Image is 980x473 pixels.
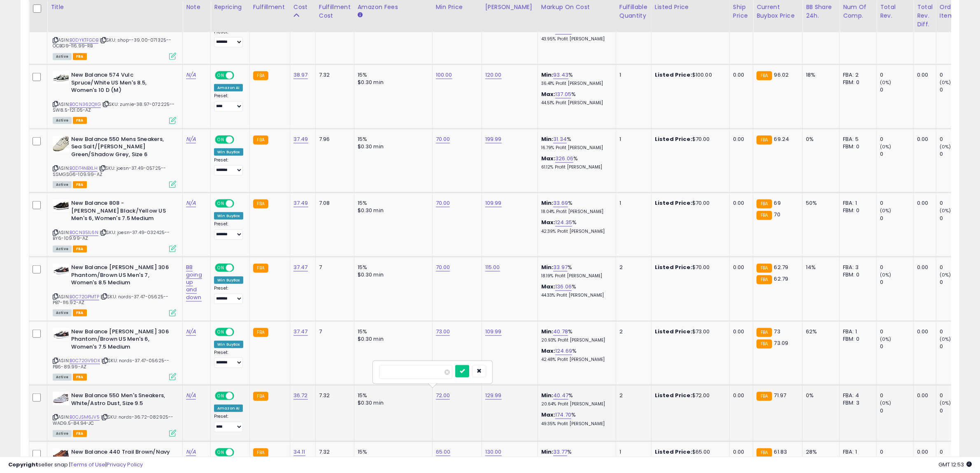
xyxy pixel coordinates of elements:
div: % [541,347,610,363]
div: 0 [880,86,913,94]
b: New Balance [PERSON_NAME] 306 Phantom/Brown US Men's 7, Women's 8.5 Medium [71,264,171,289]
div: FBM: 3 [843,399,870,407]
div: 0 [880,407,913,414]
div: 0 [880,71,913,79]
b: Min: [541,71,554,79]
a: 136.06 [555,283,572,291]
div: Fulfillment [253,3,286,12]
a: N/A [186,328,196,336]
span: 71.97 [774,391,787,399]
div: FBA: 3 [843,264,870,271]
span: OFF [233,72,246,79]
div: 0 [940,215,973,222]
div: 0 [880,328,913,335]
b: Min: [541,263,554,271]
div: FBM: 0 [843,335,870,343]
a: B0C72GPMTP [70,293,99,300]
div: Fulfillable Quantity [619,3,648,20]
img: 41uZ-1hqD4L._SL40_.jpg [53,136,69,152]
span: OFF [233,200,246,207]
small: FBA [253,328,268,337]
div: 0.00 [917,264,930,271]
a: 37.49 [293,135,308,143]
a: 120.00 [485,71,502,79]
p: 42.48% Profit [PERSON_NAME] [541,357,610,363]
a: 73.00 [436,328,450,336]
a: 37.47 [293,263,308,272]
div: Preset: [214,157,243,176]
div: % [541,27,610,42]
a: 40.47 [553,391,568,400]
div: 18% [806,71,833,79]
a: 174.70 [555,411,571,419]
p: 18.04% Profit [PERSON_NAME] [541,209,610,215]
div: FBM: 0 [843,207,870,214]
a: 70.00 [436,135,450,143]
div: 0.00 [917,71,930,79]
a: N/A [186,135,196,143]
p: 61.12% Profit [PERSON_NAME] [541,164,610,170]
div: % [541,71,610,87]
div: FBA: 1 [843,328,870,335]
a: 36.72 [293,391,308,400]
div: FBA: 2 [843,71,870,79]
div: $72.00 [655,392,723,399]
div: Preset: [214,29,243,48]
div: $73.00 [655,328,723,335]
small: (0%) [940,336,951,342]
div: Title [51,3,179,12]
div: $70.00 [655,136,723,143]
a: B0CJSM6JV5 [70,414,100,421]
span: All listings currently available for purchase on Amazon [53,374,72,381]
div: 2 [619,392,645,399]
small: FBA [253,71,268,80]
img: 41CrLanfO3L._SL40_.jpg [53,328,69,340]
a: N/A [186,448,196,456]
div: 0 [940,407,973,414]
div: $0.30 min [358,399,426,407]
div: 0 [880,392,913,399]
a: N/A [186,71,196,79]
a: BB going up and down [186,263,202,302]
a: 109.99 [485,328,502,336]
div: FBA: 1 [843,199,870,207]
a: N/A [186,199,196,207]
div: 0.00 [733,392,747,399]
p: 20.64% Profit [PERSON_NAME] [541,401,610,407]
a: 38.97 [293,71,308,79]
div: Repricing [214,3,246,12]
div: $100.00 [655,71,723,79]
div: 2 [619,328,645,335]
b: New Balance 550 Mens Sneakers, Sea Salt/[PERSON_NAME] Green/Shadow Grey, Size 6 [71,136,171,161]
div: 0 [880,215,913,222]
small: FBA [757,71,772,80]
a: 72.00 [436,391,450,400]
small: (0%) [880,207,892,214]
div: 0 [940,343,973,350]
div: Win BuyBox [214,212,243,220]
a: 129.99 [485,391,502,400]
div: Ordered Items [940,3,970,20]
div: Preset: [214,414,243,432]
b: Max: [541,411,556,419]
div: $70.00 [655,199,723,207]
b: Listed Price: [655,391,692,399]
div: $0.30 min [358,143,426,150]
span: FBA [73,246,87,253]
div: Ship Price [733,3,750,20]
div: Win BuyBox [214,276,243,284]
a: 130.00 [485,448,502,456]
span: 69.24 [774,135,789,143]
div: Num of Comp. [843,3,873,20]
div: 0.00 [917,328,930,335]
div: % [541,411,610,426]
small: Amazon Fees. [358,12,363,19]
span: OFF [233,393,246,400]
a: 37.47 [293,328,308,336]
span: | SKU: joesn-37.49-032425--BY6-109.99-AZ [53,229,170,241]
a: 70.00 [436,263,450,272]
div: 0 [940,264,973,271]
div: 7 [319,264,348,271]
div: FBA: 4 [843,392,870,399]
div: % [541,91,610,106]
